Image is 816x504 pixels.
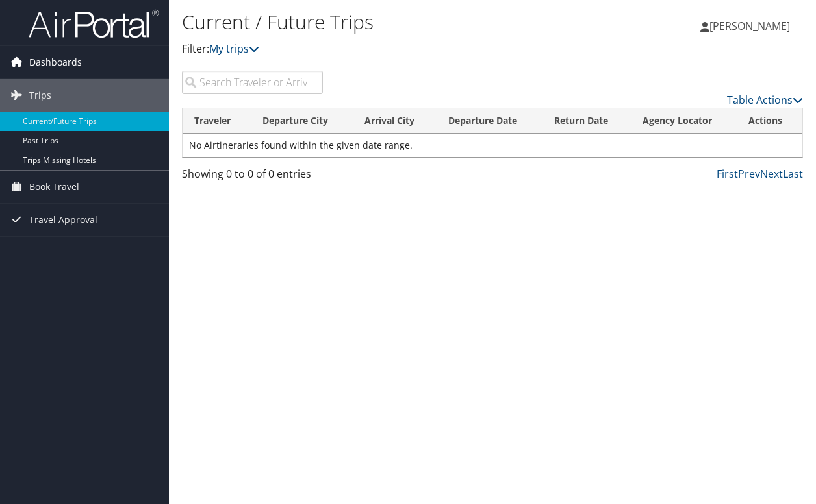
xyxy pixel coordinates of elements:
[182,166,323,188] div: Showing 0 to 0 of 0 entries
[760,167,783,181] a: Next
[631,108,737,134] th: Agency Locator: activate to sort column ascending
[183,134,802,157] td: No Airtineraries found within the given date range.
[209,42,259,56] a: My trips
[182,8,596,36] h1: Current / Future Trips
[727,93,803,107] a: Table Actions
[29,204,97,236] span: Travel Approval
[437,108,542,134] th: Departure Date: activate to sort column descending
[251,108,353,134] th: Departure City: activate to sort column ascending
[700,6,803,45] a: [PERSON_NAME]
[183,108,251,134] th: Traveler: activate to sort column ascending
[182,71,323,94] input: Search Traveler or Arrival City
[542,108,631,134] th: Return Date: activate to sort column ascending
[717,167,738,181] a: First
[29,79,51,112] span: Trips
[738,167,760,181] a: Prev
[783,167,803,181] a: Last
[29,171,79,203] span: Book Travel
[29,8,159,39] img: airportal-logo.png
[29,46,82,78] span: Dashboards
[709,19,790,33] span: [PERSON_NAME]
[737,108,802,134] th: Actions
[182,41,596,58] p: Filter:
[353,108,437,134] th: Arrival City: activate to sort column ascending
